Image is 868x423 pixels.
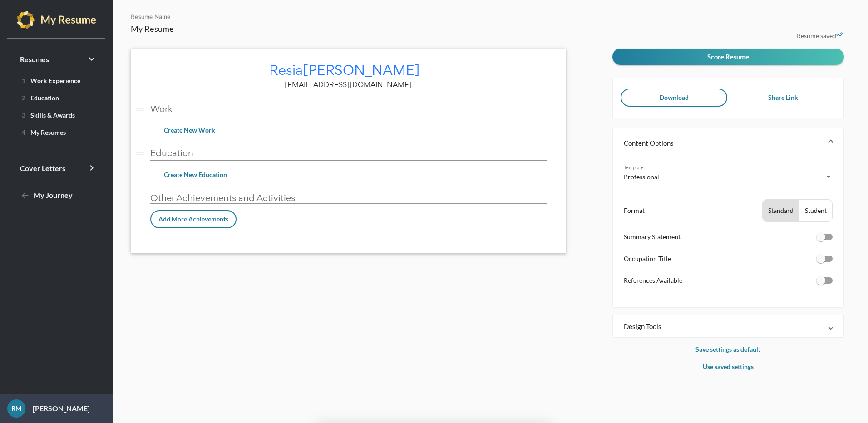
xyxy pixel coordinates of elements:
mat-expansion-panel-header: Design Tools [613,315,843,337]
mat-panel-title: Content Options [624,138,822,148]
button: Student [799,200,832,221]
span: Skills & Awards [18,111,75,119]
span: My Resumes [18,128,66,136]
span: Create New Education [164,171,227,178]
div: Content Options [613,157,843,307]
span: 2 [22,94,25,102]
span: Education [18,94,59,102]
li: References Available [624,275,833,294]
li: Format [624,199,833,222]
span: 4 [22,128,25,136]
span: Professional [624,173,659,181]
span: 1 [22,77,25,84]
i: drag_handle [134,148,146,159]
span: [PERSON_NAME] [303,61,420,79]
i: keyboard_arrow_right [86,54,97,64]
div: RM [7,399,25,418]
i: drag_handle [134,104,146,115]
i: done_all [836,31,844,39]
mat-icon: arrow_back [20,191,31,202]
p: Use saved settings [612,361,844,372]
p: [PERSON_NAME] [25,403,90,414]
i: keyboard_arrow_right [86,162,97,173]
button: Standard [763,200,799,221]
span: Download [660,93,689,101]
p: Resume saved [612,30,844,41]
a: 3Skills & Awards [11,108,102,122]
span: Create New Work [164,126,215,134]
a: 1Work Experience [11,73,102,88]
span: Work Experience [18,77,80,84]
span: Cover Letters [20,164,65,172]
mat-expansion-panel-header: Content Options [613,128,843,157]
mat-panel-title: Design Tools [624,322,822,331]
button: Create New Education [157,167,234,183]
li: Occupation Title [624,253,833,272]
img: my-resume-light.png [17,11,96,29]
span: 3 [22,111,25,119]
span: Resia [269,61,303,79]
button: Score Resume [612,49,844,65]
a: 4My Resumes [11,125,102,139]
span: My Journey [20,191,73,199]
button: Add More Achievements [150,210,237,228]
p: Other Achievements and Activities [150,192,547,204]
a: 2Education [11,90,102,105]
input: Resume Name [131,23,565,34]
button: Create New Work [157,122,222,138]
span: Resumes [20,55,49,64]
span: [EMAIL_ADDRESS][DOMAIN_NAME] [285,80,412,89]
p: Save settings as default [612,344,844,355]
span: Score Resume [707,53,749,61]
span: Add More Achievements [158,215,228,223]
li: Summary Statement [624,231,833,250]
button: Share Link [730,89,836,107]
span: Share Link [768,93,798,101]
a: My Journey [11,185,102,207]
mat-select: Template [624,172,833,182]
button: Download [621,89,727,107]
